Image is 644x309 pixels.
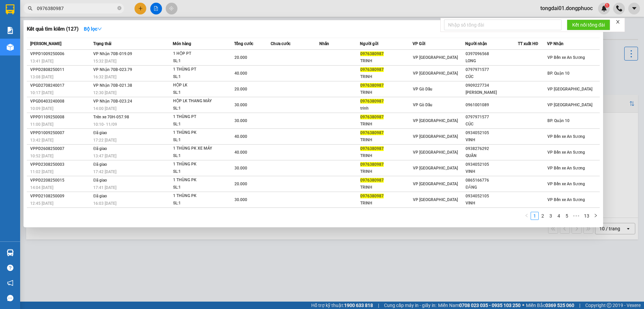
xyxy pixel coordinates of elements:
span: 0976380987 [360,178,384,183]
span: 0976380987 [360,51,384,56]
span: VP Nhận 70B-021.38 [93,83,132,88]
span: 20.000 [234,87,247,91]
span: 20.000 [234,182,247,186]
a: 4 [555,212,562,220]
li: Next 5 Pages [571,212,582,220]
span: close-circle [117,6,121,10]
span: 11:02 [DATE] [30,169,53,174]
div: CÚC [466,121,518,128]
span: TT xuất HĐ [518,41,538,46]
li: Next Page [592,212,600,220]
span: 14:04 [DATE] [30,185,53,190]
span: 10:17 [DATE] [30,90,53,95]
span: VP [GEOGRAPHIC_DATA] [413,150,458,155]
div: TRINH [360,57,412,65]
div: 0961001089 [466,102,518,109]
img: warehouse-icon [7,44,14,51]
span: close [615,20,620,24]
a: 13 [582,212,591,220]
h3: Kết quả tìm kiếm ( 127 ) [27,26,78,33]
span: search [28,6,33,11]
li: 3 [547,212,555,220]
span: 17:42 [DATE] [93,169,116,174]
span: 10:52 [DATE] [30,154,53,158]
div: SL: 1 [173,121,223,128]
span: 20.000 [234,55,247,60]
span: 14:00 [DATE] [93,106,116,111]
span: notification [7,280,13,286]
div: VPPD2808250011 [30,66,91,73]
div: SL: 1 [173,73,223,81]
button: Bộ lọcdown [78,24,107,34]
div: TRINH [360,137,412,144]
div: SL: 1 [173,200,223,207]
span: VP [GEOGRAPHIC_DATA] [547,87,592,91]
div: 0909227734 [466,82,518,89]
div: SL: 1 [173,152,223,160]
span: left [525,214,529,218]
span: 30.000 [234,103,247,107]
span: 10:09 [DATE] [30,106,53,111]
span: [PERSON_NAME] [30,41,61,46]
span: 40.000 [234,150,247,155]
div: CÚC [466,73,518,80]
span: VP Gửi [413,41,425,46]
div: 1 THÙNG PT [173,113,223,121]
button: right [592,212,600,220]
div: VPPD2108250009 [30,193,91,200]
span: down [97,27,102,31]
span: 11:00 [DATE] [30,122,53,127]
div: ĐĂNG [466,184,518,191]
span: Đã giao [93,178,107,183]
span: VP Nhận 70B-023.24 [93,99,132,104]
span: question-circle [7,265,13,271]
div: TRINH [360,89,412,96]
div: 0797971577 [466,114,518,121]
span: 0976380987 [360,162,384,167]
span: VP Nhận 70B-023.79 [93,67,132,72]
div: TRINH [360,168,412,175]
div: 0865166776 [466,177,518,184]
div: TRINH [360,121,412,128]
span: 10:10 - 11/09 [93,122,117,127]
strong: Bộ lọc [84,26,102,32]
div: trinh [360,105,412,112]
img: solution-icon [7,27,14,34]
span: VP Gò Dầu [413,87,432,91]
span: VP Bến xe An Sương [547,134,585,139]
span: Trên xe 70H-057.98 [93,115,129,119]
div: VINH [466,168,518,175]
span: 0976380987 [360,67,384,72]
div: SL: 1 [173,89,223,96]
div: VPGD2708240017 [30,82,91,89]
span: 30.000 [234,118,247,123]
span: BP. Quận 10 [547,118,570,123]
span: VP [GEOGRAPHIC_DATA] [413,118,458,123]
div: LONG [466,57,518,65]
li: 1 [531,212,539,220]
span: 13:42 [DATE] [30,138,53,143]
div: TRINH [360,73,412,80]
span: 30.000 [234,197,247,202]
span: ••• [571,212,582,220]
span: 13:08 [DATE] [30,75,53,79]
div: SL: 1 [173,105,223,112]
span: 13:41 [DATE] [30,59,53,64]
span: VP [GEOGRAPHIC_DATA] [547,103,592,107]
div: HỘP LK THANG MÁY [173,98,223,105]
div: 1 THÙNG PK [173,161,223,168]
div: 0797971577 [466,66,518,73]
div: QUÂN [466,152,518,159]
span: 16:03 [DATE] [93,201,116,206]
li: 13 [582,212,592,220]
div: TRINH [360,184,412,191]
div: 0934052105 [466,161,518,168]
span: Đã giao [93,146,107,151]
span: 0976380987 [360,146,384,151]
span: Kết nối tổng đài [572,21,605,29]
a: 1 [531,212,538,220]
button: left [523,212,531,220]
span: 30.000 [234,166,247,170]
div: 1 THÙNG PT [173,66,223,73]
li: 5 [563,212,571,220]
